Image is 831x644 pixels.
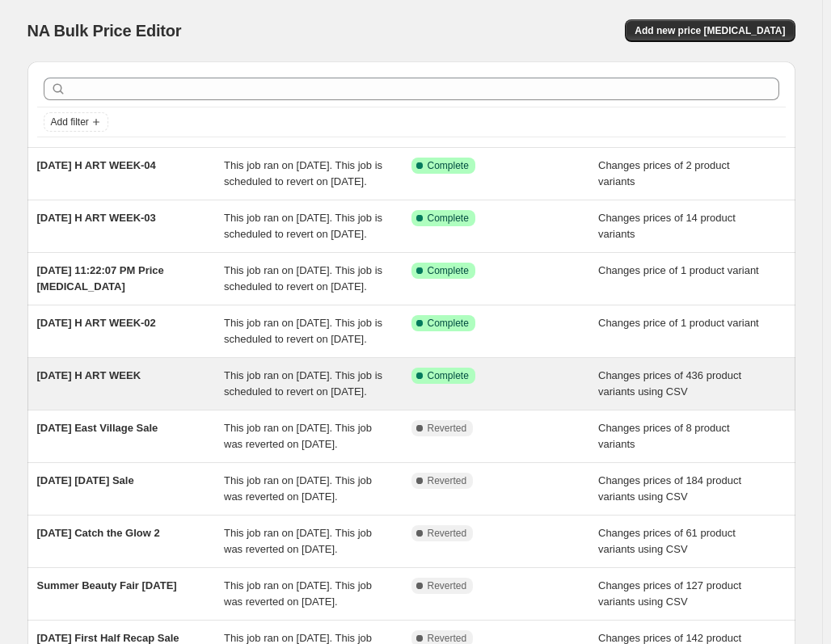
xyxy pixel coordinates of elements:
[428,422,467,435] span: Reverted
[598,527,736,555] span: Changes prices of 61 product variants using CSV
[224,317,382,345] span: This job ran on [DATE]. This job is scheduled to revert on [DATE].
[37,317,156,329] span: [DATE] H ART WEEK-02
[625,19,795,42] button: Add new price [MEDICAL_DATA]
[37,212,156,224] span: [DATE] H ART WEEK-03
[428,369,469,382] span: Complete
[37,579,177,591] span: Summer Beauty Fair [DATE]
[224,369,382,398] span: This job ran on [DATE]. This job is scheduled to revert on [DATE].
[37,474,134,486] span: [DATE] [DATE] Sale
[428,264,469,277] span: Complete
[37,159,156,171] span: [DATE] H ART WEEK-04
[598,317,759,329] span: Changes price of 1 product variant
[37,264,164,293] span: [DATE] 11:22:07 PM Price [MEDICAL_DATA]
[598,579,741,608] span: Changes prices of 127 product variants using CSV
[37,422,158,434] span: [DATE] East Village Sale
[44,112,108,132] button: Add filter
[598,369,741,398] span: Changes prices of 436 product variants using CSV
[224,159,382,187] span: This job ran on [DATE]. This job is scheduled to revert on [DATE].
[428,527,467,540] span: Reverted
[598,422,730,450] span: Changes prices of 8 product variants
[224,212,382,240] span: This job ran on [DATE]. This job is scheduled to revert on [DATE].
[224,474,372,503] span: This job ran on [DATE]. This job was reverted on [DATE].
[598,212,736,240] span: Changes prices of 14 product variants
[598,474,741,503] span: Changes prices of 184 product variants using CSV
[598,159,730,187] span: Changes prices of 2 product variants
[224,579,372,608] span: This job ran on [DATE]. This job was reverted on [DATE].
[37,632,179,644] span: [DATE] First Half Recap Sale
[224,422,372,450] span: This job ran on [DATE]. This job was reverted on [DATE].
[428,159,469,172] span: Complete
[428,317,469,330] span: Complete
[224,264,382,293] span: This job ran on [DATE]. This job is scheduled to revert on [DATE].
[37,527,160,539] span: [DATE] Catch the Glow 2
[428,212,469,225] span: Complete
[428,579,467,592] span: Reverted
[224,527,372,555] span: This job ran on [DATE]. This job was reverted on [DATE].
[51,116,89,128] span: Add filter
[598,264,759,276] span: Changes price of 1 product variant
[37,369,141,381] span: [DATE] H ART WEEK
[27,22,182,40] span: NA Bulk Price Editor
[635,24,785,37] span: Add new price [MEDICAL_DATA]
[428,474,467,487] span: Reverted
